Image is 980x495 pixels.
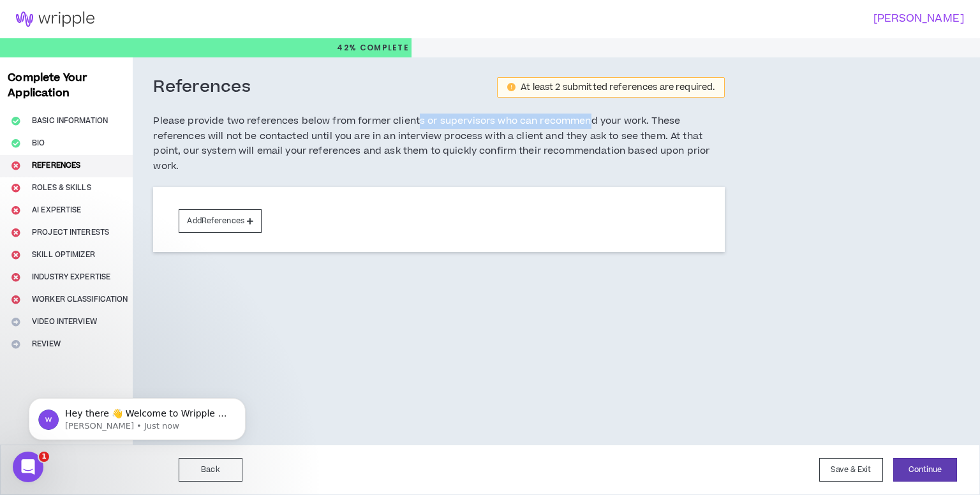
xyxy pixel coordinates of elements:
[10,371,265,461] iframe: Intercom notifications message
[337,38,409,57] p: 42%
[507,83,516,91] span: exclamation-circle
[179,458,242,482] button: Back
[153,114,725,174] h5: Please provide two references below from former clients or supervisors who can recommend your wor...
[153,77,251,98] h3: References
[819,458,883,482] button: Save & Exit
[39,452,49,462] span: 1
[13,452,43,482] iframe: Intercom live chat
[179,209,262,233] button: AddReferences
[893,458,957,482] button: Continue
[357,42,409,54] span: Complete
[521,83,715,92] div: At least 2 submitted references are required.
[3,70,130,101] h3: Complete Your Application
[482,13,965,25] h3: [PERSON_NAME]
